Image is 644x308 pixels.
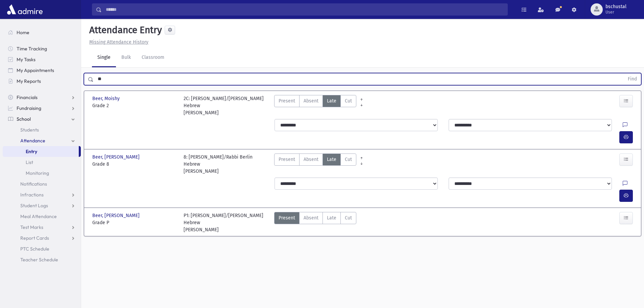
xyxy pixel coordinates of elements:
span: Cut [345,97,352,104]
a: My Tasks [3,54,81,65]
span: Fundraising [17,105,41,111]
a: Missing Attendance History [87,39,148,45]
a: Monitoring [3,168,81,179]
span: Time Tracking [17,46,47,52]
a: List [3,157,81,168]
span: Beer, [PERSON_NAME] [92,212,141,219]
img: AdmirePro [5,3,44,16]
span: Entry [26,148,37,155]
span: My Tasks [17,56,35,63]
span: Home [17,29,29,35]
span: Present [279,214,295,221]
span: School [17,116,31,122]
div: 8: [PERSON_NAME]/Rabbi Berlin Hebrew [PERSON_NAME] [184,153,268,175]
span: Grade P [92,219,177,226]
a: Teacher Schedule [3,254,81,265]
span: Grade 2 [92,102,177,109]
a: Home [3,27,81,38]
a: Bulk [116,48,136,67]
a: Fundraising [3,103,81,114]
input: Search [102,3,507,16]
span: Beer, [PERSON_NAME] [92,153,141,161]
div: AttTypes [274,212,356,233]
span: Teacher Schedule [20,257,58,263]
span: bschustal [605,4,626,9]
span: List [26,159,33,165]
u: Missing Attendance History [89,39,148,45]
a: My Reports [3,76,81,87]
span: Cut [345,156,352,163]
a: Report Cards [3,233,81,243]
a: Student Logs [3,200,81,211]
button: Find [624,73,641,85]
div: AttTypes [274,95,356,116]
span: Students [20,127,39,133]
span: Test Marks [20,224,43,230]
div: AttTypes [274,153,356,175]
span: Absent [304,214,318,221]
span: Notifications [20,181,47,187]
h5: Attendance Entry [87,24,162,36]
a: School [3,114,81,124]
span: Grade 8 [92,161,177,168]
span: Attendance [20,138,45,144]
span: My Reports [17,78,41,84]
div: P1: [PERSON_NAME]/[PERSON_NAME] Hebrew [PERSON_NAME] [184,212,268,233]
a: Test Marks [3,222,81,233]
span: Present [279,97,295,104]
span: PTC Schedule [20,246,49,252]
span: Financials [17,94,38,100]
a: Single [92,48,116,67]
span: Infractions [20,192,44,198]
a: Infractions [3,189,81,200]
a: Meal Attendance [3,211,81,222]
span: Present [279,156,295,163]
span: Late [327,214,336,221]
span: User [605,9,626,15]
span: Late [327,156,336,163]
span: Absent [304,156,318,163]
a: My Appointments [3,65,81,76]
a: Students [3,124,81,135]
a: Entry [3,146,79,157]
a: Financials [3,92,81,103]
span: Cut [345,214,352,221]
span: Meal Attendance [20,213,57,219]
span: My Appointments [17,67,54,73]
span: Beer, Moishy [92,95,121,102]
div: 2C: [PERSON_NAME]/[PERSON_NAME] Hebrew [PERSON_NAME] [184,95,268,116]
span: Monitoring [26,170,49,176]
a: Time Tracking [3,43,81,54]
a: Classroom [136,48,170,67]
span: Late [327,97,336,104]
span: Absent [304,97,318,104]
span: Report Cards [20,235,49,241]
a: Notifications [3,179,81,189]
span: Student Logs [20,203,48,209]
a: Attendance [3,135,81,146]
a: PTC Schedule [3,243,81,254]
